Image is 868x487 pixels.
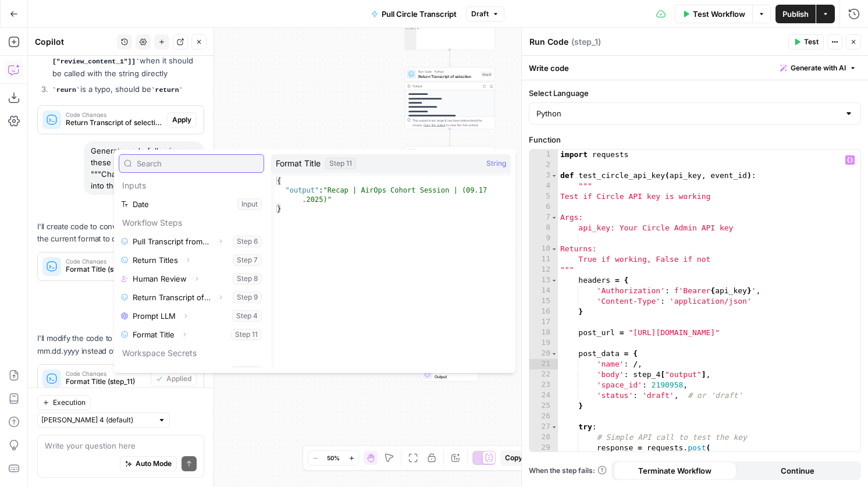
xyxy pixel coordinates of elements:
span: String [486,158,506,169]
span: Pull Circle Transcript [382,8,457,20]
span: Draft [471,9,489,19]
button: Test Workflow [675,5,752,23]
div: 2 [529,160,558,170]
span: Apply [172,115,191,125]
div: 18 [529,328,558,338]
button: Generate with AI [775,61,861,76]
div: This output is too large & has been abbreviated for review. to view the full content. [412,118,492,127]
span: LLM · GPT-5 [418,148,479,153]
span: Format Title (step_11) [66,376,146,387]
div: Step 9 [481,72,492,77]
span: Toggle code folding, rows 3 through 49 [551,170,557,181]
span: Terminate Workflow [638,465,712,477]
div: 5 [529,191,558,202]
div: Output [412,84,479,88]
button: Execution [37,395,91,410]
button: Test [788,34,824,49]
span: Generate with AI [791,63,846,73]
p: Workspace Secrets [119,344,264,362]
span: Test [804,37,819,47]
code: reurn [52,87,80,94]
button: Copy [500,450,527,465]
button: Auto Mode [120,456,177,471]
div: 19 [529,338,558,349]
div: 28 [529,432,558,443]
div: 17 [529,317,558,328]
span: Format Title [276,158,321,169]
div: 13 [529,275,558,286]
div: 16 [529,307,558,317]
div: 3 [405,26,417,30]
div: 9 [529,233,558,244]
g: Edge from step_9 to step_4 [449,129,451,146]
span: Test Workflow [693,8,745,20]
div: 24 [529,390,558,401]
span: ( step_1 ) [571,36,601,48]
button: Select variable Return Titles [119,251,264,269]
span: Publish [782,8,809,20]
code: return [151,87,183,94]
div: 21 [529,359,558,369]
span: Toggle code folding, rows 7 through 12 [551,212,557,223]
a: When the step fails: [529,465,607,476]
label: Select Language [529,87,861,99]
div: Copilot [35,36,113,48]
input: Claude Sonnet 4 (default) [41,414,153,426]
span: Copy the output [424,123,446,127]
div: 12 [529,265,558,275]
button: Select variable Format Title [119,325,264,344]
div: 7 [529,212,558,223]
div: Generate code following these instructions: """Change the input date into the form dd.mm.yyyy""" [84,141,204,195]
button: Restore from Checkpoint [113,197,204,211]
span: Return Transcript of selection [418,73,479,79]
p: Inputs [119,176,264,195]
div: 11 [529,254,558,265]
div: 8 [529,223,558,233]
span: Execution [53,397,86,408]
div: 29 [529,443,558,453]
button: Applied [151,371,197,386]
p: Workflow Steps [119,214,264,232]
div: 10 [529,244,558,254]
span: Format Title (step_11) [66,264,146,275]
p: I'll create code to convert the date input from the current format to dd.mm.yyyy format. [37,221,204,245]
li: is a typo, should be [49,83,204,96]
div: Step 11 [325,158,356,169]
span: Code Changes [66,371,146,376]
div: 3 [529,170,558,181]
div: 20 [529,349,558,359]
div: 27 [529,422,558,432]
button: Apply [167,112,197,127]
div: EndOutput [405,368,495,382]
input: Search [137,158,259,169]
button: Pull Circle Transcript [364,5,464,23]
button: Publish [775,5,816,23]
span: Copy [505,453,522,463]
span: Auto Mode [136,458,172,469]
span: Output [435,374,474,379]
div: 4 [529,181,558,191]
div: 14 [529,286,558,296]
span: Code Changes [66,258,146,264]
div: 1 [529,150,558,160]
span: Return Transcript of selection (step_9) [66,118,162,128]
input: Python [536,108,839,119]
div: 15 [529,296,558,307]
div: 6 [529,202,558,212]
button: Select variable Prompt LLM [119,307,264,325]
span: Toggle code folding, rows 20 through 25 [551,349,557,359]
button: Select variable Human Review [119,269,264,288]
span: Run Code · Python [418,69,479,74]
div: 23 [529,380,558,390]
span: Continue [781,465,814,477]
button: Select variable Return Transcript of selection [119,288,264,307]
button: Draft [466,6,504,22]
button: Continue [737,461,859,480]
div: 22 [529,369,558,380]
div: 26 [529,411,558,422]
span: Applied [166,374,191,384]
label: Function [529,134,861,145]
g: Edge from step_8 to step_9 [449,50,451,67]
span: Toggle code folding, rows 27 through 45 [551,422,557,432]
